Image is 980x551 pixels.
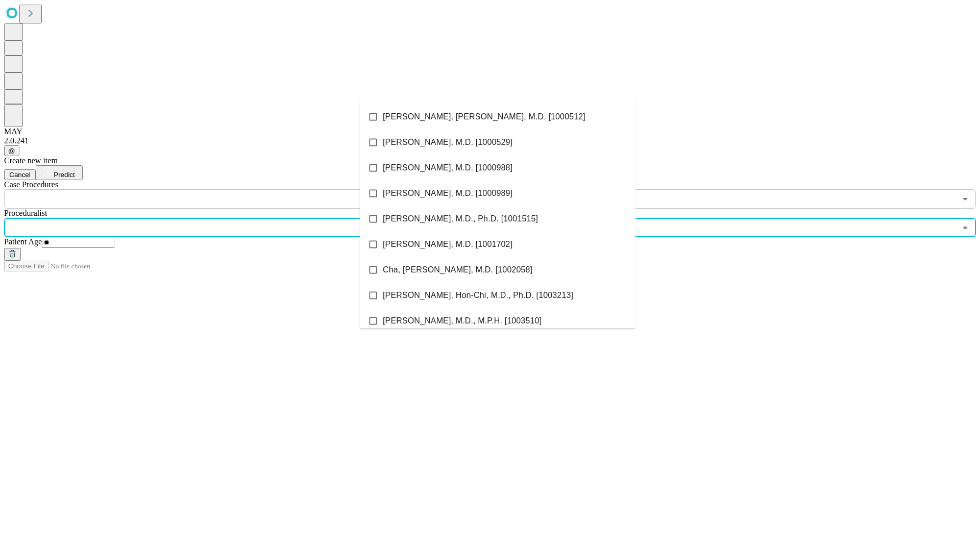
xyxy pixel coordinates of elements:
[958,220,972,235] button: Close
[958,192,972,206] button: Open
[383,315,542,327] span: [PERSON_NAME], M.D., M.P.H. [1003510]
[4,145,19,156] button: @
[4,237,42,246] span: Patient Age
[383,264,532,276] span: Cha, [PERSON_NAME], M.D. [1002058]
[383,111,585,123] span: [PERSON_NAME], [PERSON_NAME], M.D. [1000512]
[4,136,976,145] div: 2.0.241
[383,213,538,225] span: [PERSON_NAME], M.D., Ph.D. [1001515]
[4,156,58,165] span: Create new item
[36,165,83,180] button: Predict
[9,171,31,179] span: Cancel
[383,162,512,174] span: [PERSON_NAME], M.D. [1000988]
[4,169,36,180] button: Cancel
[8,147,15,155] span: @
[383,136,512,148] span: [PERSON_NAME], M.D. [1000529]
[383,238,512,251] span: [PERSON_NAME], M.D. [1001702]
[383,187,512,199] span: [PERSON_NAME], M.D. [1000989]
[54,171,75,179] span: Predict
[4,180,58,189] span: Scheduled Procedure
[383,289,573,302] span: [PERSON_NAME], Hon-Chi, M.D., Ph.D. [1003213]
[4,209,47,217] span: Proceduralist
[4,127,976,136] div: MAY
